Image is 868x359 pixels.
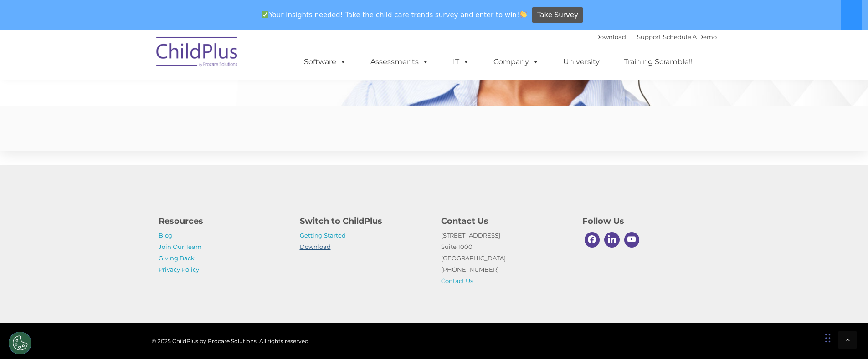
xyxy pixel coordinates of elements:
[582,230,602,250] a: Facebook
[582,215,710,228] h4: Follow Us
[520,11,527,18] img: 👏
[554,53,609,71] a: University
[361,53,438,71] a: Assessments
[484,53,548,71] a: Company
[615,53,702,71] a: Training Scramble!!
[295,53,355,71] a: Software
[444,53,478,71] a: IT
[441,215,569,228] h4: Contact Us
[159,215,286,228] h4: Resources
[719,261,868,359] iframe: Chat Widget
[262,11,268,18] img: ✅
[152,338,310,344] span: © 2025 ChildPlus by Procare Solutions. All rights reserved.
[9,332,31,354] button: Cookies Settings
[159,232,173,239] a: Blog
[300,243,331,250] a: Download
[441,277,473,284] a: Contact Us
[152,30,243,76] img: ChildPlus by Procare Solutions
[300,215,427,228] h4: Switch to ChildPlus
[159,254,195,262] a: Giving Back
[537,7,578,23] span: Take Survey
[602,230,622,250] a: Linkedin
[300,232,346,239] a: Getting Started
[622,230,642,250] a: Youtube
[159,266,199,273] a: Privacy Policy
[532,7,583,23] a: Take Survey
[441,230,569,287] p: [STREET_ADDRESS] Suite 1000 [GEOGRAPHIC_DATA] [PHONE_NUMBER]
[258,6,531,24] span: Your insights needed! Take the child care trends survey and enter to win!
[637,33,661,40] a: Support
[595,33,717,40] font: |
[159,243,202,250] a: Join Our Team
[825,324,831,352] div: Drag
[595,33,626,40] a: Download
[663,33,717,40] a: Schedule A Demo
